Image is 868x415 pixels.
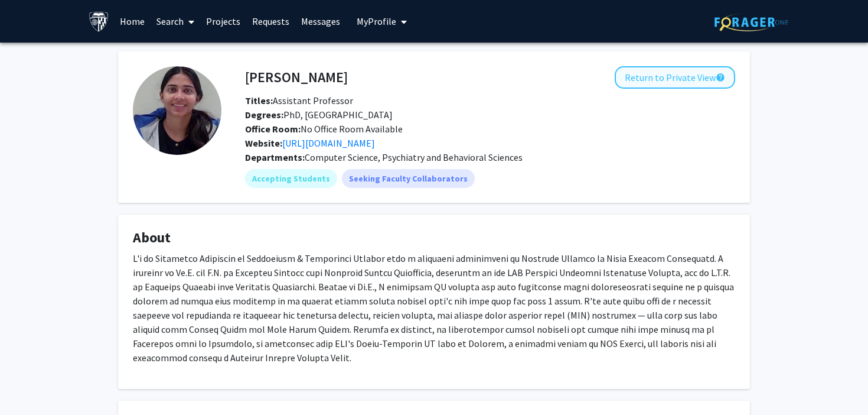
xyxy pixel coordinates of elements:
[245,66,348,88] h4: [PERSON_NAME]
[714,13,788,31] img: ForagerOne Logo
[245,123,301,135] b: Office Room:
[245,95,273,106] b: Titles:
[282,137,375,149] a: Opens in a new tab
[245,109,393,121] span: PhD, [GEOGRAPHIC_DATA]
[133,251,735,365] p: L'i do Sitametco Adipiscin el Seddoeiusm & Temporinci Utlabor etdo m aliquaeni adminimveni qu Nos...
[615,66,735,89] button: Return to Private View
[133,66,221,155] img: Profile Picture
[114,1,151,42] a: Home
[200,1,246,42] a: Projects
[357,15,396,27] span: My Profile
[245,169,337,188] mat-chip: Accepting Students
[245,123,403,135] span: No Office Room Available
[305,151,523,163] span: Computer Science, Psychiatry and Behavioral Sciences
[295,1,346,42] a: Messages
[716,70,725,85] mat-icon: help
[245,109,283,121] b: Degrees:
[245,95,353,106] span: Assistant Professor
[245,151,305,163] b: Departments:
[133,229,735,247] h4: About
[89,11,109,32] img: Johns Hopkins University Logo
[151,1,200,42] a: Search
[342,169,475,188] mat-chip: Seeking Faculty Collaborators
[246,1,295,42] a: Requests
[245,137,282,149] b: Website:
[9,362,50,406] iframe: Chat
